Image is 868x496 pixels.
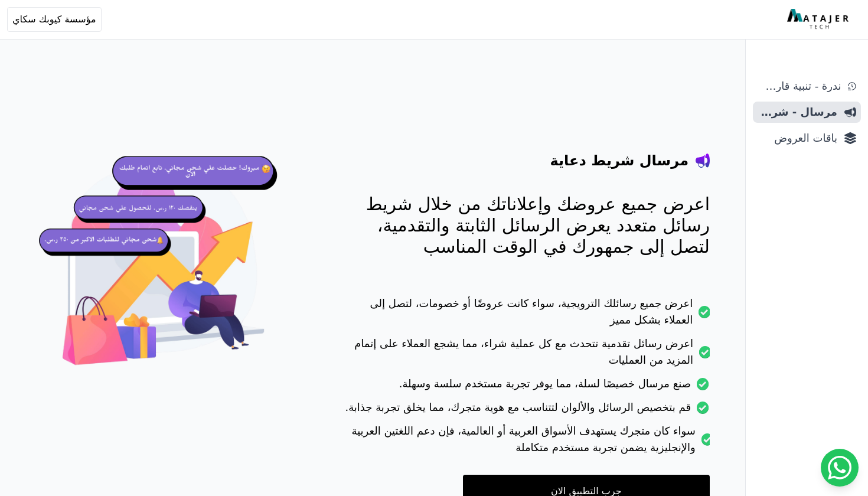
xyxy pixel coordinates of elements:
span: ندرة - تنبية قارب علي النفاذ [758,78,841,94]
span: مرسال - شريط دعاية [758,104,837,120]
span: باقات العروض [758,130,837,146]
button: مؤسسة كيوبك سكاي [7,7,102,32]
li: اعرض رسائل تقدمية تتحدث مع كل عملية شراء، مما يشجع العملاء على إتمام المزيد من العمليات [339,335,710,376]
a: مرسال - شريط دعاية [753,102,861,123]
img: hero [35,142,292,398]
p: اعرض جميع عروضك وإعلاناتك من خلال شريط رسائل متعدد يعرض الرسائل الثابتة والتقدمية، لتصل إلى جمهور... [339,194,710,257]
h4: مرسال شريط دعاية [550,151,688,170]
a: باقات العروض [753,128,861,149]
span: مؤسسة كيوبك سكاي [12,12,96,27]
a: ندرة - تنبية قارب علي النفاذ [753,76,861,97]
li: قم بتخصيص الرسائل والألوان لتتناسب مع هوية متجرك، مما يخلق تجربة جذابة. [339,399,710,423]
li: اعرض جميع رسائلك الترويجية، سواء كانت عروضًا أو خصومات، لتصل إلى العملاء بشكل مميز [339,295,710,335]
li: سواء كان متجرك يستهدف الأسواق العربية أو العالمية، فإن دعم اللغتين العربية والإنجليزية يضمن تجربة... [339,423,710,463]
li: صنع مرسال خصيصًا لسلة، مما يوفر تجربة مستخدم سلسة وسهلة. [339,376,710,399]
img: MatajerTech Logo [787,9,851,30]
